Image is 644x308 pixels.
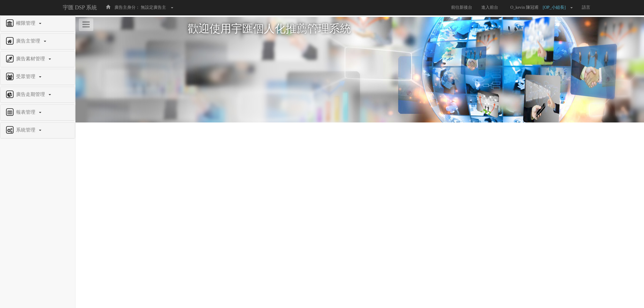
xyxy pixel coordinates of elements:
[5,37,70,46] a: 廣告主管理
[5,19,70,28] a: 權限管理
[14,110,38,115] span: 報表管理
[14,127,38,132] span: 系統管理
[543,5,569,10] span: [OP_小組長]
[14,74,38,79] span: 受眾管理
[5,72,70,82] a: 受眾管理
[5,54,70,64] a: 廣告素材管理
[14,92,48,97] span: 廣告走期管理
[14,56,48,61] span: 廣告素材管理
[5,125,70,135] a: 系統管理
[5,90,70,100] a: 廣告走期管理
[188,23,532,35] h1: 歡迎使用宇匯個人化推薦管理系統
[5,108,70,117] a: 報表管理
[141,5,166,10] span: 無設定廣告主
[114,5,140,10] span: 廣告主身分：
[14,21,38,26] span: 權限管理
[507,5,542,10] span: O_kevin 陳冠甫
[14,38,43,43] span: 廣告主管理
